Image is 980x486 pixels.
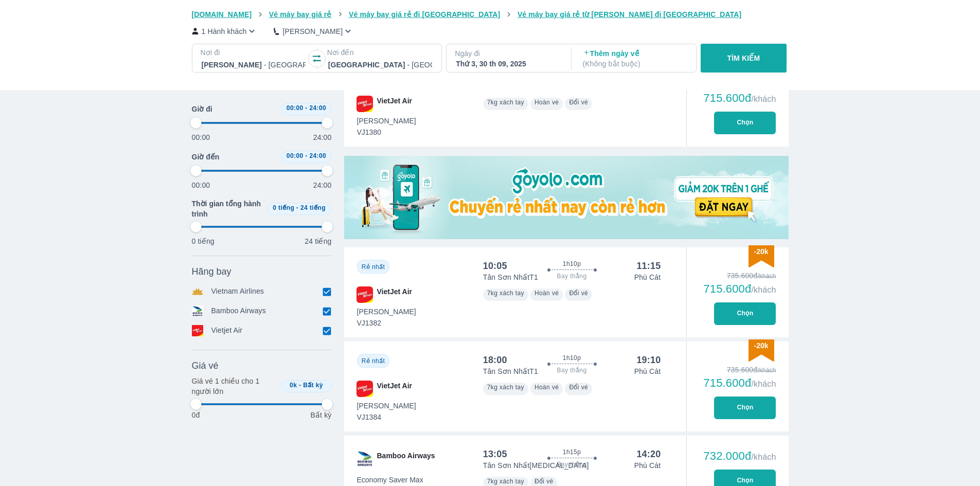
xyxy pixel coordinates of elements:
[727,53,760,63] p: TÌM KIẾM
[357,401,416,411] span: [PERSON_NAME]
[634,366,661,376] p: Phù Cát
[192,410,200,420] p: 0đ
[313,180,332,190] p: 24:00
[749,339,774,362] img: discount
[192,376,277,397] p: Giá vé 1 chiều cho 1 người lớn
[309,104,326,112] span: 24:00
[299,382,301,389] span: -
[754,247,768,256] span: -20k
[349,10,500,19] span: Vé máy bay giá rẻ đi [GEOGRAPHIC_DATA]
[357,307,416,317] span: [PERSON_NAME]
[274,26,353,37] button: [PERSON_NAME]
[305,152,307,159] span: -
[751,285,776,294] span: /khách
[534,478,554,485] span: Đổi vé
[703,92,776,104] div: 715.600đ
[751,453,776,461] span: /khách
[310,410,331,420] p: Bất kỳ
[192,180,210,190] p: 00:00
[211,325,243,336] p: Vietjet Air
[211,305,266,317] p: Bamboo Airways
[636,448,661,460] div: 14:20
[192,132,210,142] p: 00:00
[377,451,435,467] span: Bamboo Airways
[534,99,559,106] span: Hoàn vé
[714,397,776,419] button: Chọn
[357,381,373,397] img: VJ
[701,44,787,73] button: TÌM KIẾM
[634,460,661,471] p: Phù Cát
[703,271,776,281] div: 735.600đ
[357,451,373,467] img: QH
[563,448,581,456] span: 1h15p
[357,96,373,112] img: VJ
[202,26,247,37] p: 1 Hành khách
[487,99,524,106] span: 7kg xách tay
[569,99,588,106] span: Đổi vé
[636,354,661,366] div: 19:10
[303,382,323,389] span: Bất kỳ
[290,382,297,389] span: 0k
[483,354,507,366] div: 18:00
[344,156,789,239] img: media-0
[327,47,433,58] p: Nơi đến
[309,152,326,159] span: 24:00
[357,286,373,303] img: VJ
[703,365,776,375] div: 735.600đ
[534,290,559,297] span: Hoàn vé
[300,204,326,211] span: 24 tiếng
[569,384,588,391] span: Đổi vé
[305,236,331,246] p: 24 tiếng
[483,460,589,471] p: Tân Sơn Nhất [MEDICAL_DATA]
[357,127,416,137] span: VJ1380
[313,132,332,142] p: 24:00
[583,59,687,69] p: ( Không bắt buộc )
[749,245,774,267] img: discount
[703,450,776,462] div: 732.000đ
[456,59,560,69] div: Thứ 3, 30 th 09, 2025
[483,366,538,376] p: Tân Sơn Nhất T1
[751,95,776,103] span: /khách
[192,9,789,20] nav: breadcrumb
[754,341,768,350] span: -20k
[703,283,776,295] div: 715.600đ
[211,286,264,297] p: Vietnam Airlines
[377,381,412,397] span: VietJet Air
[377,286,412,303] span: VietJet Air
[563,260,581,268] span: 1h10p
[703,377,776,389] div: 715.600đ
[201,47,307,58] p: Nơi đi
[455,48,561,59] p: Ngày đi
[483,448,507,460] div: 13:05
[269,10,332,19] span: Vé máy bay giá rẻ
[362,357,385,365] span: Rẻ nhất
[714,112,776,134] button: Chọn
[305,104,307,112] span: -
[296,204,298,211] span: -
[192,236,215,246] p: 0 tiếng
[287,152,304,159] span: 00:00
[487,384,524,391] span: 7kg xách tay
[534,384,559,391] span: Hoàn vé
[192,359,219,372] span: Giá vé
[192,26,258,37] button: 1 Hành khách
[751,380,776,388] span: /khách
[583,48,687,69] p: Thêm ngày về
[273,204,294,211] span: 0 tiếng
[287,104,304,112] span: 00:00
[634,272,661,282] p: Phù Cát
[563,354,581,362] span: 1h10p
[192,104,212,114] span: Giờ đi
[282,26,343,37] p: [PERSON_NAME]
[357,116,416,126] span: [PERSON_NAME]
[192,265,231,278] span: Hãng bay
[483,260,507,272] div: 10:05
[377,96,412,112] span: VietJet Air
[518,10,742,19] span: Vé máy bay giá rẻ từ [PERSON_NAME] đi [GEOGRAPHIC_DATA]
[362,263,385,271] span: Rẻ nhất
[192,10,252,19] span: [DOMAIN_NAME]
[357,475,423,485] span: Economy Saver Max
[714,302,776,325] button: Chọn
[487,478,524,485] span: 7kg xách tay
[569,290,588,297] span: Đổi vé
